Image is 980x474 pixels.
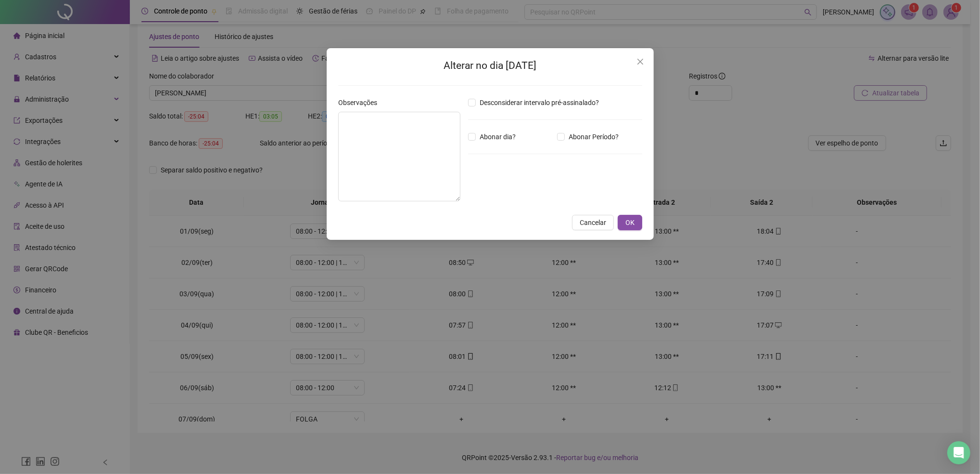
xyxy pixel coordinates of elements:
[338,58,642,74] h2: Alterar no dia [DATE]
[564,132,622,142] span: Abonar Período?
[476,132,520,142] span: Abonar dia?
[625,217,635,228] span: OK
[580,217,606,228] span: Cancelar
[947,441,970,464] div: Open Intercom Messenger
[633,54,648,69] button: Close
[572,215,614,230] button: Cancelar
[476,97,603,108] span: Desconsiderar intervalo pré-assinalado?
[618,215,642,230] button: OK
[338,97,383,108] label: Observações
[636,58,644,66] span: close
